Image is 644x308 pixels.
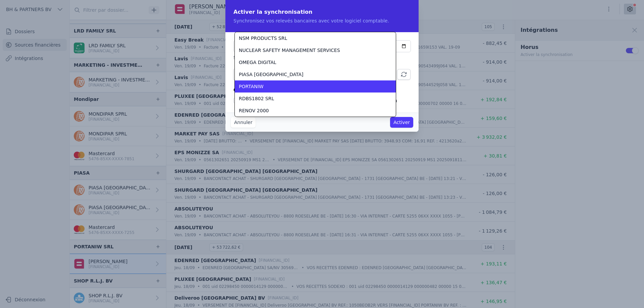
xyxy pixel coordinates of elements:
span: NUCLEAR SAFETY MANAGEMENT SERVICES [239,47,340,54]
span: PIASA [GEOGRAPHIC_DATA] [239,71,304,78]
span: RENOV 2000 [239,107,269,114]
span: NSM PRODUCTS SRL [239,35,287,42]
span: PORTANIW [239,83,264,90]
span: OMEGA DIGITAL [239,59,276,66]
span: RDBS1802 SRL [239,95,274,102]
